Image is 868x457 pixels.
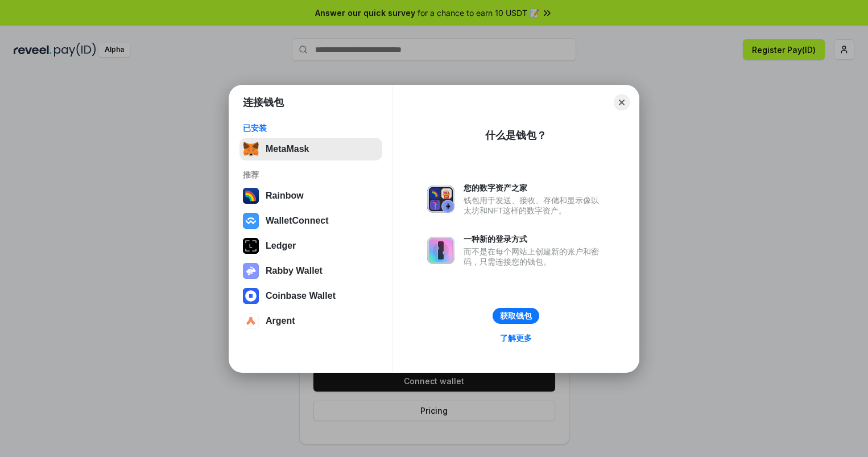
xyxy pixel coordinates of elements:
img: svg+xml,%3Csvg%20width%3D%2228%22%20height%3D%2228%22%20viewBox%3D%220%200%2028%2028%22%20fill%3D... [243,288,259,304]
img: svg+xml,%3Csvg%20width%3D%22120%22%20height%3D%22120%22%20viewBox%3D%220%200%20120%20120%22%20fil... [243,188,259,204]
button: Rabby Wallet [239,260,382,282]
div: Ledger [266,241,296,251]
img: svg+xml,%3Csvg%20xmlns%3D%22http%3A%2F%2Fwww.w3.org%2F2000%2Fsvg%22%20fill%3D%22none%22%20viewBox... [427,186,454,213]
button: Rainbow [239,184,382,207]
div: 一种新的登录方式 [464,234,605,244]
button: Close [614,94,630,110]
h1: 连接钱包 [243,96,284,109]
div: 获取钱包 [500,311,532,321]
a: 了解更多 [493,331,539,345]
button: Ledger [239,234,382,257]
div: Rabby Wallet [266,266,323,276]
div: Coinbase Wallet [266,291,336,301]
div: 您的数字资产之家 [464,183,605,193]
div: 什么是钱包？ [485,129,547,142]
img: svg+xml,%3Csvg%20width%3D%2228%22%20height%3D%2228%22%20viewBox%3D%220%200%2028%2028%22%20fill%3D... [243,313,259,329]
img: svg+xml,%3Csvg%20xmlns%3D%22http%3A%2F%2Fwww.w3.org%2F2000%2Fsvg%22%20fill%3D%22none%22%20viewBox... [243,263,259,279]
img: svg+xml,%3Csvg%20xmlns%3D%22http%3A%2F%2Fwww.w3.org%2F2000%2Fsvg%22%20width%3D%2228%22%20height%3... [243,238,259,254]
img: svg+xml,%3Csvg%20fill%3D%22none%22%20height%3D%2233%22%20viewBox%3D%220%200%2035%2033%22%20width%... [243,141,259,157]
div: 已安装 [243,123,379,133]
div: MetaMask [266,144,309,154]
div: Rainbow [266,191,304,201]
div: 推荐 [243,170,379,180]
button: Argent [239,310,382,332]
img: svg+xml,%3Csvg%20width%3D%2228%22%20height%3D%2228%22%20viewBox%3D%220%200%2028%2028%22%20fill%3D... [243,213,259,229]
div: WalletConnect [266,216,329,226]
div: 了解更多 [500,333,532,343]
button: Coinbase Wallet [239,285,382,307]
button: MetaMask [239,138,382,160]
div: 而不是在每个网站上创建新的账户和密码，只需连接您的钱包。 [464,246,605,267]
img: svg+xml,%3Csvg%20xmlns%3D%22http%3A%2F%2Fwww.w3.org%2F2000%2Fsvg%22%20fill%3D%22none%22%20viewBox... [427,237,454,264]
div: 钱包用于发送、接收、存储和显示像以太坊和NFT这样的数字资产。 [464,195,605,216]
button: 获取钱包 [493,308,539,324]
button: WalletConnect [239,209,382,232]
div: Argent [266,316,295,326]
